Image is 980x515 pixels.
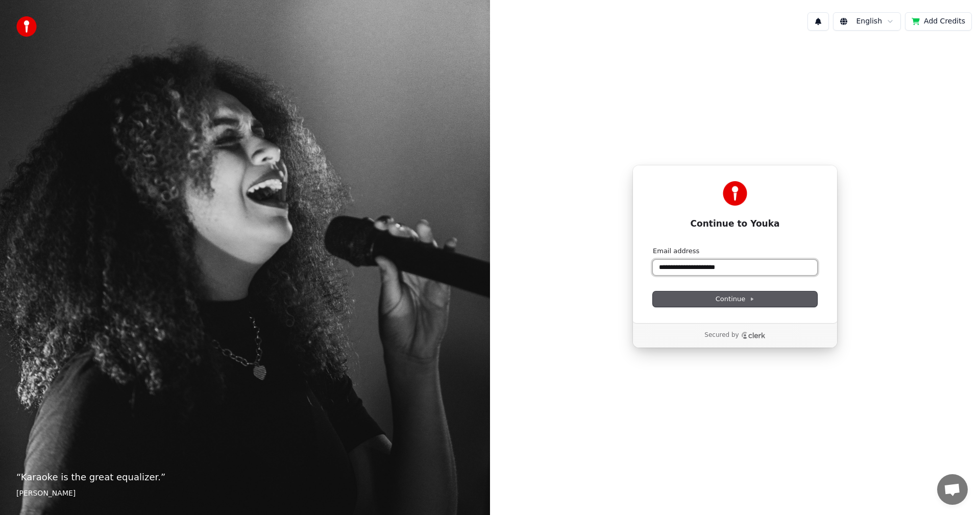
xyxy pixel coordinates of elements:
[741,332,766,339] a: Clerk logo
[16,488,474,499] footer: [PERSON_NAME]
[716,295,754,304] span: Continue
[653,247,699,256] label: Email address
[653,218,817,230] h1: Continue to Youka
[704,331,739,339] p: Secured by
[937,474,968,505] div: Open chat
[653,291,817,307] button: Continue
[905,12,972,31] button: Add Credits
[16,16,37,37] img: youka
[723,181,747,206] img: Youka
[16,470,474,484] p: “ Karaoke is the great equalizer. ”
